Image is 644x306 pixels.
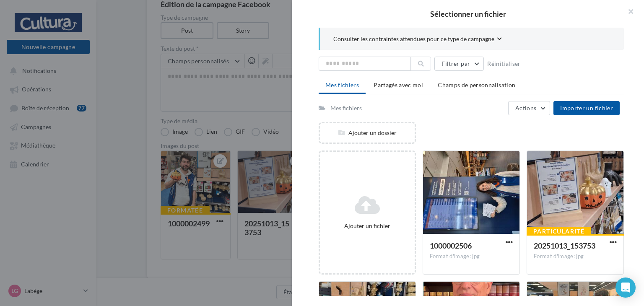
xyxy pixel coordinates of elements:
div: Particularité [527,227,591,236]
button: Réinitialiser [484,59,524,69]
span: 1000002506 [430,241,472,250]
div: Mes fichiers [330,104,362,112]
span: 20251013_153753 [534,241,595,250]
button: Importer un fichier [553,101,620,115]
div: Open Intercom Messenger [615,277,636,298]
span: Partagés avec moi [374,81,423,88]
div: Format d'image: jpg [534,253,617,260]
button: Consulter les contraintes attendues pour ce type de campagne [333,34,502,45]
div: Format d'image: jpg [430,253,513,260]
button: Actions [508,101,550,115]
span: Actions [515,104,536,112]
span: Champs de personnalisation [438,81,515,88]
span: Consulter les contraintes attendues pour ce type de campagne [333,35,494,43]
div: Ajouter un fichier [323,222,411,230]
button: Filtrer par [434,57,484,71]
div: Ajouter un dossier [320,129,415,137]
h2: Sélectionner un fichier [305,10,631,18]
span: Importer un fichier [560,104,613,112]
span: Mes fichiers [325,81,359,88]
